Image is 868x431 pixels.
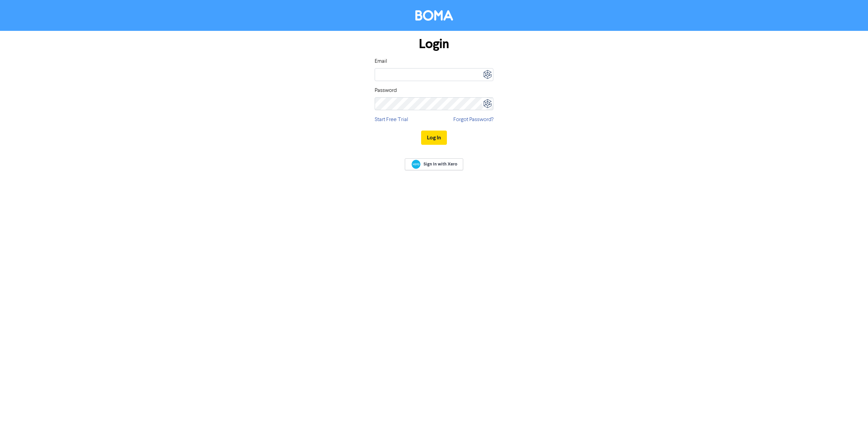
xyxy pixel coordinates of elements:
[375,86,397,95] label: Password
[423,161,457,167] span: Sign In with Xero
[375,116,408,124] a: Start Free Trial
[453,116,493,124] a: Forgot Password?
[412,160,420,169] img: Xero logo
[415,10,453,21] img: BOMA Logo
[375,36,493,52] h1: Login
[421,131,447,145] button: Log In
[405,158,463,170] a: Sign In with Xero
[375,57,387,65] label: Email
